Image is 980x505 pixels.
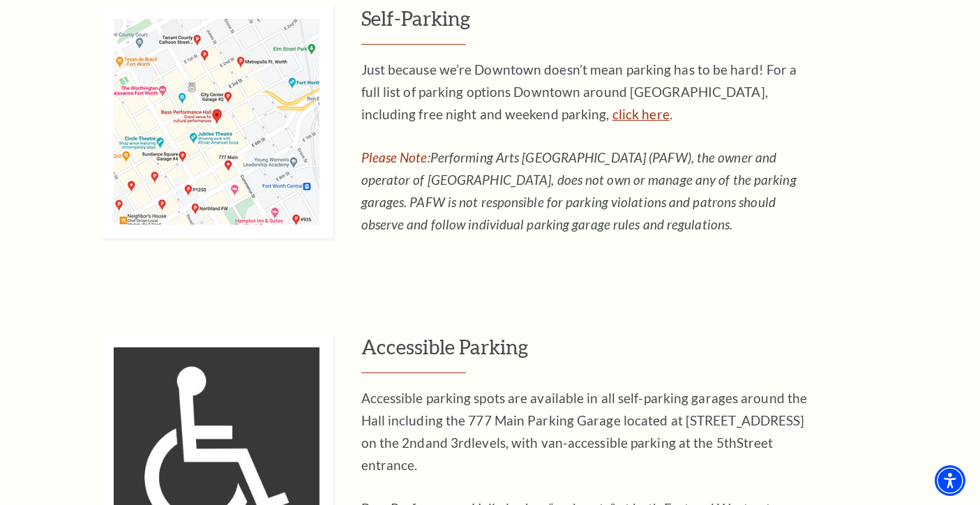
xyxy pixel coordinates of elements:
[458,435,472,451] sup: rd
[935,465,965,496] div: Accessibility Menu
[361,387,815,476] p: Accessible parking spots are available in all self-parking garages around the Hall including the ...
[100,5,333,239] img: Self-Parking
[361,5,923,45] h3: Self-Parking
[361,333,923,373] h3: Accessible Parking
[361,149,430,165] span: Please Note:
[361,149,797,232] em: Performing Arts [GEOGRAPHIC_DATA] (PAFW), the owner and operator of [GEOGRAPHIC_DATA], does not o...
[409,435,425,451] sup: nd
[361,59,815,126] p: Just because we’re Downtown doesn’t mean parking has to be hard! For a full list of parking optio...
[724,435,737,451] sup: th
[612,106,670,122] a: For a full list of parking options Downtown around Sundance Square, including free night and week...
